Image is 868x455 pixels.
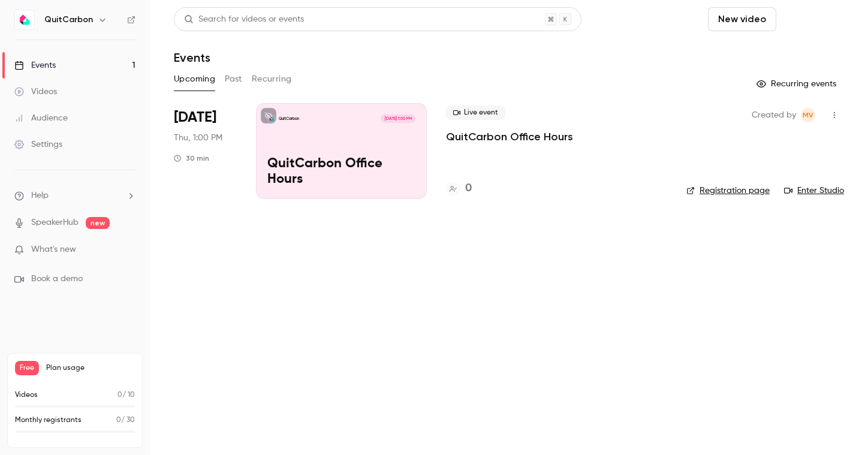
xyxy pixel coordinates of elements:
span: Help [31,189,49,202]
p: Monthly registrants [15,415,82,426]
a: QuitCarbon Office Hours [446,129,573,144]
a: Enter Studio [784,185,844,197]
iframe: Noticeable Trigger [121,245,135,255]
button: Recurring [252,70,292,89]
a: SpeakerHub [31,216,79,229]
button: Schedule [781,7,844,31]
div: Audience [14,112,68,124]
span: [DATE] [174,108,216,127]
img: QuitCarbon [15,10,34,29]
div: Search for videos or events [184,13,304,26]
button: Upcoming [174,70,215,89]
div: 30 min [174,153,209,163]
span: Thu, 1:00 PM [174,132,222,144]
button: Recurring events [751,74,844,94]
button: New video [708,7,776,31]
span: 0 [117,391,122,399]
a: Registration page [686,185,770,197]
h4: 0 [465,180,472,197]
div: Settings [14,138,62,150]
div: Videos [14,86,57,98]
p: / 30 [116,415,135,426]
span: Book a demo [31,273,83,285]
span: What's new [31,243,76,256]
li: help-dropdown-opener [14,189,135,202]
span: Marianne von Arnim [801,108,815,122]
span: Mv [803,108,813,122]
button: Past [225,70,242,89]
p: QuitCarbon [279,116,299,122]
h6: QuitCarbon [44,14,93,26]
p: / 10 [117,390,135,400]
p: QuitCarbon Office Hours [267,156,415,188]
h1: Events [174,50,210,65]
a: QuitCarbon Office HoursQuitCarbon[DATE] 1:00 PMQuitCarbon Office Hours [256,103,427,199]
p: Videos [15,390,38,400]
div: Events [14,59,56,71]
span: Live event [446,106,505,120]
span: Created by [752,108,796,122]
span: [DATE] 1:00 PM [381,114,415,123]
div: Sep 25 Thu, 11:00 AM (America/Los Angeles) [174,103,237,199]
span: 0 [116,417,121,424]
span: new [86,217,110,229]
span: Plan usage [46,363,135,373]
span: Free [15,361,39,375]
a: 0 [446,180,472,197]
